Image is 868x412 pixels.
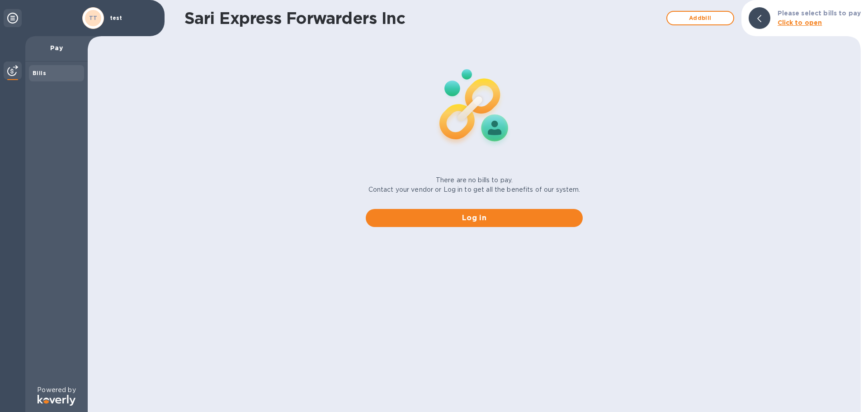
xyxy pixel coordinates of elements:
[184,9,662,28] h1: Sari Express Forwarders Inc
[778,19,822,26] b: Click to open
[666,11,734,25] button: Addbill
[373,213,576,223] span: Log in
[33,70,46,76] b: Bills
[89,14,98,21] b: TT
[368,175,580,194] p: There are no bills to pay. Contact your vendor or Log in to get all the benefits of our system.
[37,385,75,395] p: Powered by
[366,209,583,227] button: Log in
[675,13,726,24] span: Add bill
[38,395,75,406] img: Logo
[778,9,861,17] b: Please select bills to pay
[33,43,80,52] p: Pay
[110,15,155,21] p: test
